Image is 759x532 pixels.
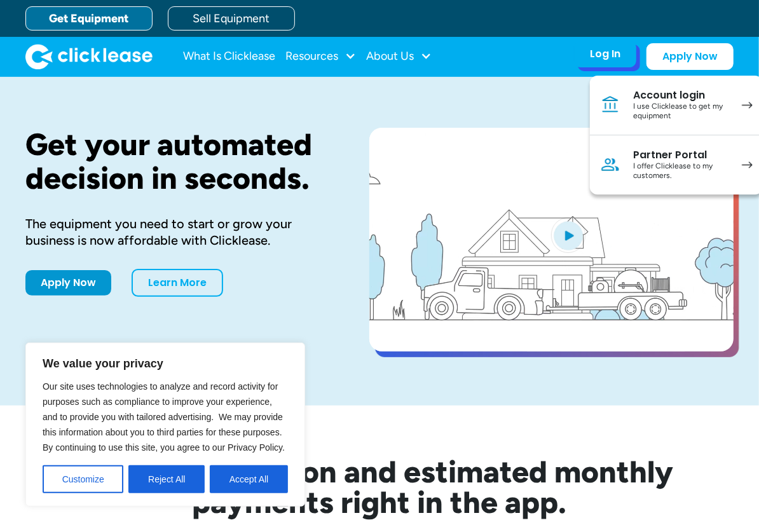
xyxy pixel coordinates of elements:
[590,48,620,60] div: Log In
[25,270,111,296] a: Apply Now
[600,154,620,175] img: Person icon
[43,381,285,453] span: Our site uses technologies to analyze and record activity for purposes such as compliance to impr...
[600,95,620,115] img: Bank icon
[633,149,729,161] div: Partner Portal
[210,465,288,493] button: Accept All
[168,6,295,31] a: Sell Equipment
[25,44,153,69] a: home
[633,89,729,102] div: Account login
[369,128,734,351] a: open lightbox
[132,269,223,297] a: Learn More
[633,102,729,121] div: I use Clicklease to get my equipment
[25,343,305,507] div: We value your privacy
[25,456,734,517] h2: See your decision and estimated monthly payments right in the app.
[25,6,153,31] a: Get Equipment
[366,44,432,69] div: About Us
[128,465,205,493] button: Reject All
[25,128,329,195] h1: Get your automated decision in seconds.
[551,217,585,253] img: Blue play button logo on a light blue circular background
[183,44,275,69] a: What Is Clicklease
[43,465,123,493] button: Customize
[25,44,153,69] img: Clicklease logo
[742,102,753,109] img: arrow
[25,215,329,249] div: The equipment you need to start or grow your business is now affordable with Clicklease.
[646,43,734,70] a: Apply Now
[43,356,288,371] p: We value your privacy
[285,44,356,69] div: Resources
[742,161,753,168] img: arrow
[633,161,729,181] div: I offer Clicklease to my customers.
